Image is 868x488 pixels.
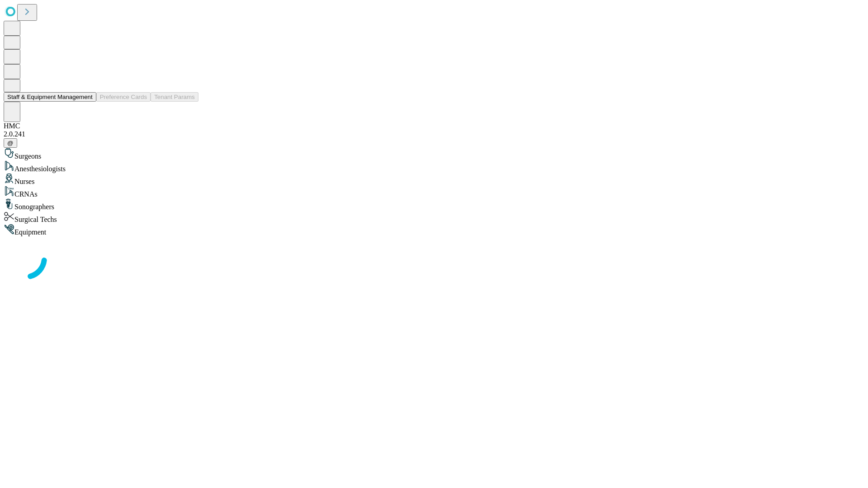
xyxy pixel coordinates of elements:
[4,211,864,224] div: Surgical Techs
[96,92,151,102] button: Preference Cards
[4,198,864,211] div: Sonographers
[4,148,864,160] div: Surgeons
[4,186,864,198] div: CRNAs
[4,130,864,138] div: 2.0.241
[4,92,96,102] button: Staff & Equipment Management
[4,160,864,173] div: Anesthesiologists
[4,224,864,236] div: Equipment
[7,140,14,146] span: @
[4,138,17,148] button: @
[4,122,864,130] div: HMC
[4,173,864,186] div: Nurses
[151,92,198,102] button: Tenant Params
